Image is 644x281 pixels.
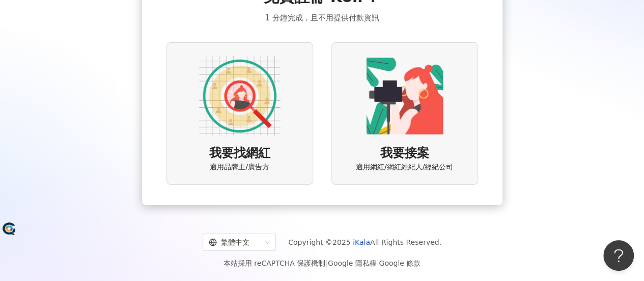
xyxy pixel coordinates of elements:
[210,162,269,172] span: 適用品牌主/廣告方
[209,145,270,162] span: 我要找網紅
[603,240,634,271] iframe: Help Scout Beacon - Open
[380,145,429,162] span: 我要接案
[199,55,281,137] img: AD identity option
[288,236,441,248] span: Copyright © 2025 All Rights Reserved.
[379,259,421,267] a: Google 條款
[364,55,445,137] img: KOL identity option
[265,12,379,24] span: 1 分鐘完成，且不用提供付款資訊
[353,238,370,246] a: iKala
[223,257,421,269] span: 本站採用 reCAPTCHA 保護機制
[377,259,379,267] span: |
[209,234,261,250] div: 繁體中文
[325,259,328,267] span: |
[328,259,377,267] a: Google 隱私權
[356,162,453,172] span: 適用網紅/網紅經紀人/經紀公司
